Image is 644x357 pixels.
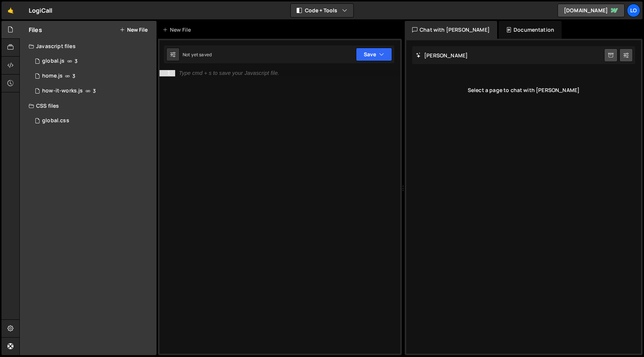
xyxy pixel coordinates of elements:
[29,54,157,69] div: 16095/43178.js
[42,73,63,79] div: home.js
[416,52,468,59] h2: [PERSON_NAME]
[1,1,20,19] a: 🤙
[42,117,69,124] div: global.css
[29,6,52,15] div: LogiCall
[356,48,392,61] button: Save
[20,98,157,113] div: CSS files
[412,75,635,105] div: Select a page to chat with [PERSON_NAME]
[42,88,83,94] div: how-it-works.js
[120,27,148,33] button: New File
[29,26,42,34] h2: Files
[93,88,96,94] span: 3
[162,26,194,34] div: New File
[627,4,640,17] a: Lo
[160,70,175,76] div: 1
[29,83,157,98] div: 16095/43595.js
[29,113,157,128] div: 16095/43179.css
[29,69,157,83] div: 16095/43184.js
[179,70,279,76] div: Type cmd + s to save your Javascript file.
[20,39,157,54] div: Javascript files
[42,58,64,64] div: global.js
[72,73,75,79] span: 3
[558,4,625,17] a: [DOMAIN_NAME]
[75,58,78,64] span: 3
[499,21,562,39] div: Documentation
[405,21,497,39] div: Chat with [PERSON_NAME]
[183,51,212,58] div: Not yet saved
[291,4,353,17] button: Code + Tools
